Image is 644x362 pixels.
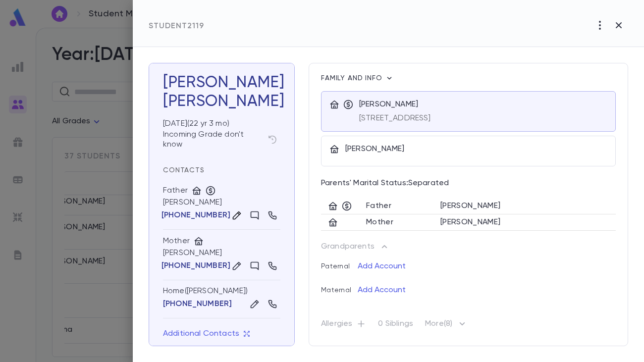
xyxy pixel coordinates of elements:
[321,278,358,294] p: Maternal
[163,230,280,280] div: [PERSON_NAME]
[159,115,280,129] div: [DATE] ( 22 yr 3 mo )
[161,261,230,271] p: [PHONE_NUMBER]
[359,100,418,109] p: [PERSON_NAME]
[163,329,250,339] p: Additional Contacts
[163,210,229,220] button: [PHONE_NUMBER]
[378,319,413,333] p: 0 Siblings
[358,259,406,274] button: Add Account
[163,167,205,174] span: Contacts
[321,255,358,270] p: Paternal
[163,286,280,296] div: Home ([PERSON_NAME])
[163,236,190,246] div: Mother
[163,92,280,111] div: [PERSON_NAME]
[163,299,232,309] button: [PHONE_NUMBER]
[163,130,280,150] div: Incoming Grade don't know
[363,214,437,231] td: Mother
[437,214,616,231] td: [PERSON_NAME]
[321,178,616,190] p: Parents' Marital Status: Separated
[363,198,437,214] td: Father
[358,282,406,298] button: Add Account
[321,242,375,252] p: Grandparents
[345,144,404,154] p: [PERSON_NAME]
[321,319,366,333] p: Allergies
[437,198,616,214] td: [PERSON_NAME]
[163,179,280,230] div: [PERSON_NAME]
[149,22,204,30] span: Student 2119
[163,73,280,111] h3: [PERSON_NAME]
[163,185,188,196] div: Father
[163,261,229,271] button: [PHONE_NUMBER]
[425,318,468,334] p: More (8)
[359,113,431,123] p: [STREET_ADDRESS]
[321,75,384,82] span: Family and info
[163,324,250,343] button: Additional Contacts
[321,239,389,255] button: Grandparents
[161,210,230,220] p: [PHONE_NUMBER]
